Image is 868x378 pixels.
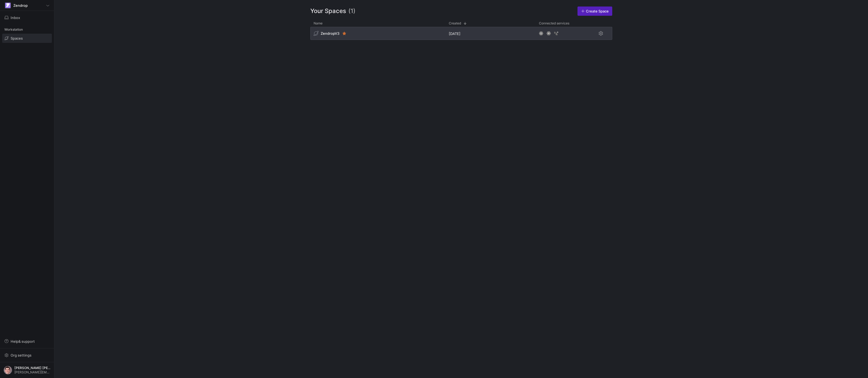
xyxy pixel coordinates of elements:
span: ZendropV3 [321,31,339,36]
span: Spaces [11,36,23,40]
img: https://storage.googleapis.com/y42-prod-data-exchange/images/G2kHvxVlt02YItTmblwfhPy4mK5SfUxFU6Tr... [4,366,12,374]
span: Zendrop [13,3,28,8]
a: Spaces [2,34,52,43]
span: Connected services [539,21,569,25]
span: Inbox [11,15,20,20]
a: Org settings [2,354,52,358]
button: Help& support [2,337,52,346]
button: Org settings [2,351,52,360]
div: Workstation [2,26,52,34]
span: [DATE] [449,31,460,36]
span: (1) [348,7,355,16]
span: Your Spaces [310,7,346,16]
button: https://storage.googleapis.com/y42-prod-data-exchange/images/G2kHvxVlt02YItTmblwfhPy4mK5SfUxFU6Tr... [2,364,52,376]
span: [PERSON_NAME] [PERSON_NAME] [PERSON_NAME] [14,366,50,370]
span: Create Space [586,9,609,13]
div: Press SPACE to select this row. [310,27,612,42]
button: Inbox [2,13,52,22]
span: Name [314,21,323,25]
span: Help & support [11,339,35,344]
a: Create Space [577,7,612,16]
img: https://storage.googleapis.com/y42-prod-data-exchange/images/qZXOSqkTtPuVcXVzF40oUlM07HVTwZXfPK0U... [5,3,11,8]
span: Created [449,21,461,25]
span: [PERSON_NAME][EMAIL_ADDRESS][DOMAIN_NAME] [14,370,50,374]
span: Org settings [11,353,31,357]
